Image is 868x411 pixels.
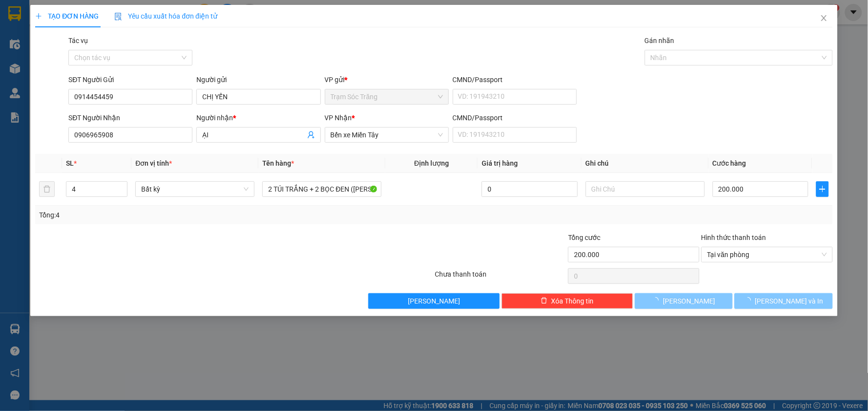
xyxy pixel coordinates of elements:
[820,14,828,22] span: close
[196,74,320,85] div: Người gửi
[97,67,185,88] span: Bến xe Miền Tây
[145,33,187,51] p: Ngày giờ in:
[325,114,352,122] span: VP Nhận
[408,296,460,306] span: [PERSON_NAME]
[582,154,709,173] th: Ghi chú
[196,112,320,123] div: Người nhận
[97,67,185,88] span: VP nhận:
[141,182,249,196] span: Bất kỳ
[482,159,518,167] span: Giá trị hàng
[816,181,828,197] button: plus
[35,13,42,20] span: plus
[368,293,500,309] button: [PERSON_NAME]
[453,112,577,123] div: CMND/Passport
[262,181,381,197] input: VD: Bàn, Ghế
[35,12,99,20] span: TẠO ĐƠN HÀNG
[541,297,548,305] span: delete
[68,112,192,123] div: SĐT Người Nhận
[735,293,833,309] button: [PERSON_NAME] và In
[744,297,755,304] span: loading
[8,67,76,88] span: VP gửi:
[325,74,449,85] div: VP gửi
[502,293,633,309] button: deleteXóa Thông tin
[66,159,74,167] span: SL
[663,296,715,306] span: [PERSON_NAME]
[707,247,827,262] span: Tại văn phòng
[568,234,600,241] span: Tổng cước
[713,159,746,167] span: Cước hàng
[62,5,129,26] strong: XE KHÁCH MỸ DUYÊN
[414,159,449,167] span: Định lượng
[482,181,578,197] input: 0
[331,89,443,104] span: Trạm Sóc Trăng
[56,41,135,51] strong: PHIẾU GỬI HÀNG
[434,269,567,286] div: Chưa thanh toán
[135,159,172,167] span: Đơn vị tính
[755,296,824,306] span: [PERSON_NAME] và In
[114,12,217,20] span: Yêu cầu xuất hóa đơn điện tử
[114,13,122,21] img: icon
[453,74,577,85] div: CMND/Passport
[586,181,705,197] input: Ghi Chú
[68,74,192,85] div: SĐT Người Gửi
[39,181,55,197] button: delete
[8,67,76,88] span: Trạm Sóc Trăng
[652,297,663,304] span: loading
[68,37,88,44] label: Tác vụ
[145,42,187,51] span: [DATE]
[551,296,594,306] span: Xóa Thông tin
[810,5,838,32] button: Close
[331,128,443,142] span: Bến xe Miền Tây
[645,37,675,44] label: Gán nhãn
[635,293,733,309] button: [PERSON_NAME]
[307,131,315,139] span: user-add
[39,210,335,220] div: Tổng: 4
[262,159,294,167] span: Tên hàng
[701,234,766,241] label: Hình thức thanh toán
[57,31,126,38] span: TP.HCM -SÓC TRĂNG
[817,185,828,193] span: plus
